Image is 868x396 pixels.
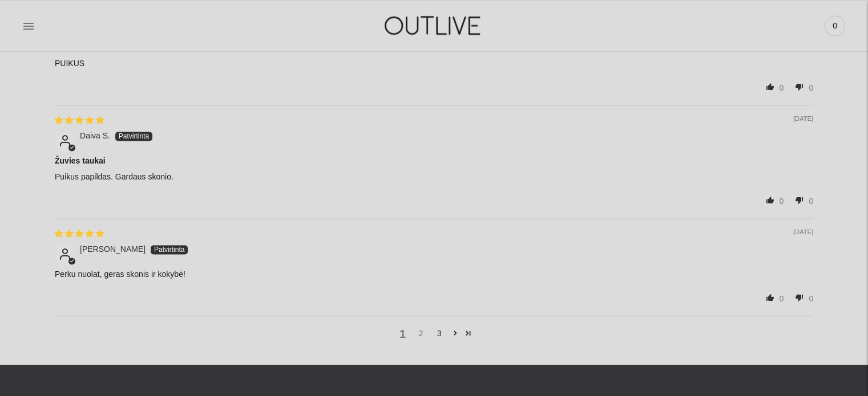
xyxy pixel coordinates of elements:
[55,156,813,167] b: Žuvies taukai
[809,197,813,206] span: 0
[779,83,784,92] span: 0
[825,13,845,38] a: 0
[80,244,146,254] span: [PERSON_NAME]
[779,294,784,303] span: 0
[761,191,779,209] span: up
[55,172,813,183] p: Puikus papildas. Gardaus skonio.
[761,289,779,306] span: up
[55,269,813,280] p: Perku nuolat, geras skonis ir kokybė!
[430,327,449,340] a: Page 3
[809,83,813,92] span: 0
[55,229,104,238] span: 5 star review
[790,78,809,95] span: down
[80,131,110,140] span: Daiva S.
[779,197,784,206] span: 0
[449,326,462,340] a: Page 2
[55,58,813,70] p: PUIKUS
[790,289,809,306] span: down
[827,18,843,34] span: 0
[809,294,813,303] span: 0
[412,327,430,340] a: Page 2
[790,191,809,209] span: down
[362,6,505,45] img: OUTLIVE
[55,116,104,125] span: 5 star review
[793,228,813,237] span: [DATE]
[793,115,813,124] span: [DATE]
[462,326,475,340] a: Page 3
[761,78,779,95] span: up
